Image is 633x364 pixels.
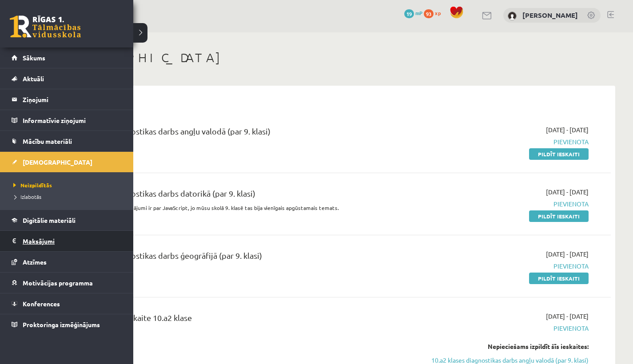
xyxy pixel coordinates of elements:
span: Sākums [23,54,45,62]
legend: Maksājumi [23,231,122,251]
div: 10.a2 klases diagnostikas darbs ģeogrāfijā (par 9. klasi) [67,249,410,266]
a: Digitālie materiāli [12,210,122,230]
span: Digitālie materiāli [23,216,76,224]
div: 10.a2 klases diagnostikas darbs datorikā (par 9. klasi) [67,187,410,204]
legend: Ziņojumi [23,89,122,110]
a: Izlabotās [11,193,124,201]
div: Angļu valoda 1. ieskaite 10.a2 klase [67,312,410,328]
a: Motivācijas programma [12,273,122,293]
a: Rīgas 1. Tālmācības vidusskola [10,16,81,38]
a: Sākums [12,47,122,68]
div: Nepieciešams izpildīt šīs ieskaites: [423,342,589,351]
span: Motivācijas programma [23,279,93,287]
span: Aktuāli [23,75,44,83]
a: Proktoringa izmēģinājums [12,314,122,335]
img: Rūta Talle [508,12,517,20]
span: [DATE] - [DATE] [546,187,589,197]
a: Neizpildītās [11,181,124,189]
span: [DATE] - [DATE] [546,125,589,135]
a: Atzīmes [12,252,122,272]
a: Konferences [12,293,122,314]
a: Pildīt ieskaiti [529,210,589,222]
a: [PERSON_NAME] [522,11,578,20]
span: Neizpildītās [11,182,52,189]
span: Proktoringa izmēģinājums [23,320,100,328]
span: Atzīmes [23,258,47,266]
h1: [DEMOGRAPHIC_DATA] [53,50,615,65]
span: [DATE] - [DATE] [546,312,589,321]
span: Pievienota [423,199,589,209]
legend: Informatīvie ziņojumi [23,110,122,131]
span: Mācību materiāli [23,137,72,145]
span: Pievienota [423,261,589,271]
span: 19 [404,9,414,18]
span: [DEMOGRAPHIC_DATA] [23,158,92,166]
a: Mācību materiāli [12,131,122,151]
a: Ziņojumi [12,89,122,110]
span: mP [415,9,422,16]
a: 93 xp [424,9,445,16]
a: Pildīt ieskaiti [529,273,589,284]
a: Maksājumi [12,231,122,251]
span: Pievienota [423,324,589,333]
span: Konferences [23,300,60,308]
div: 10.a2 klases diagnostikas darbs angļu valodā (par 9. klasi) [67,125,410,142]
span: 93 [424,9,434,18]
a: Aktuāli [12,68,122,89]
span: Izlabotās [11,193,41,200]
a: Pildīt ieskaiti [529,148,589,160]
a: Informatīvie ziņojumi [12,110,122,131]
a: 19 mP [404,9,422,16]
a: [DEMOGRAPHIC_DATA] [12,152,122,172]
span: Pievienota [423,137,589,146]
span: [DATE] - [DATE] [546,249,589,259]
p: Diagnostikas darbā visi jautājumi ir par JavaScript, jo mūsu skolā 9. klasē tas bija vienīgais ap... [67,204,410,212]
span: xp [435,9,441,16]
